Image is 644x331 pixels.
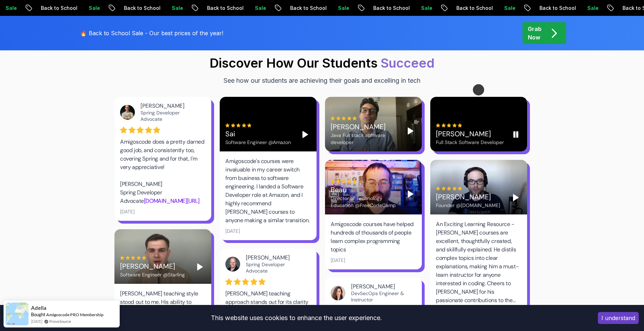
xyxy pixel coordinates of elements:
p: Sale [527,5,550,12]
span: Succeed [381,55,434,71]
div: [PERSON_NAME] [120,261,185,271]
img: Josh Long avatar [120,105,135,120]
img: Dan Vega avatar [225,257,240,271]
div: Amigoscode's courses were invaluable in my career switch from business to software engineering. I... [225,157,311,225]
div: Software Engineer @Starling [120,271,185,278]
div: [DATE] [225,227,240,235]
div: Full Stack Software Developer [436,139,504,146]
p: Back to School [480,5,527,12]
div: Founder @[DOMAIN_NAME] [436,202,500,209]
button: Play [194,261,206,273]
p: Sale [361,5,384,12]
a: Spring Developer Advocate [140,110,180,122]
div: [PERSON_NAME] [140,102,200,110]
a: Spring Developer Advocate [246,261,285,274]
div: This website uses cookies to enhance the user experience. [5,310,587,326]
p: Back to School [147,5,195,12]
div: [DATE] [120,208,135,215]
p: Back to School [64,5,112,12]
div: Beau [331,185,399,195]
div: [DATE] [331,257,345,264]
div: [PERSON_NAME] [436,129,504,139]
p: Sale [195,5,218,12]
h2: Discover How Our Students [210,56,434,70]
div: [PERSON_NAME] [331,122,399,132]
p: Back to School [313,5,361,12]
div: Director of Technology Education @FreeCodeCamp [331,195,399,209]
div: Amigoscode courses have helped hundreds of thousands of people learn complex programming topics [331,220,416,254]
span: Adella [31,305,46,311]
div: [PERSON_NAME] [246,254,305,261]
button: Play [405,125,416,137]
p: Sale [29,5,51,12]
p: Sale [444,5,467,12]
div: Java Full stack software developer [331,132,399,146]
div: [PERSON_NAME] [351,283,411,290]
img: Assma Fadhli avatar [331,286,345,300]
div: Sai [225,129,291,139]
button: Play [300,129,311,140]
span: Bought [31,312,45,317]
span: [DATE] [31,318,42,324]
div: An Exciting Learning Resource - [PERSON_NAME] courses are excellent, thoughtfully created, and sk... [436,220,521,305]
img: provesource social proof notification image [6,302,29,325]
p: Sale [112,5,135,12]
button: Pause [510,129,521,140]
a: [DOMAIN_NAME][URL] [144,197,199,205]
p: 🔥 Back to School Sale - Our best prices of the year! [80,29,223,37]
button: Play [405,188,416,200]
div: Software Engineer @Amazon [225,139,291,146]
button: Accept cookies [598,312,639,324]
div: [PERSON_NAME] [436,192,500,202]
p: Sale [611,5,633,12]
div: DevSecOps Engineer & Instructor [351,290,411,303]
p: Back to School [396,5,444,12]
div: Amigoscode does a pretty darned good job, and consistently too, covering Spring and for that, I'm... [120,138,206,205]
p: Back to School [230,5,278,12]
p: Sale [278,5,301,12]
a: Amigoscode PRO Membership [46,312,104,317]
p: See how our students are achieving their goals and excelling in tech [224,76,420,86]
p: Grab Now [528,25,542,42]
p: Back to School [563,5,611,12]
button: Play [510,192,521,203]
a: ProveSource [49,318,71,324]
